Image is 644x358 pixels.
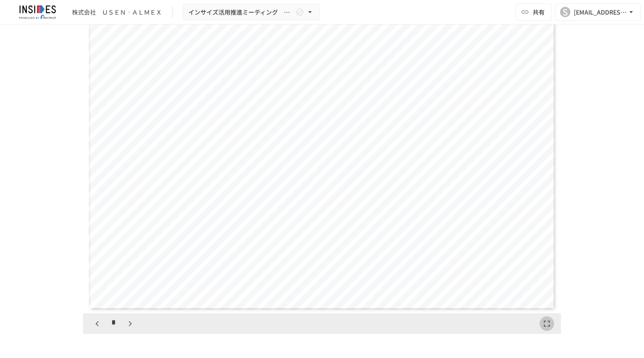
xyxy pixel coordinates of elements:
[560,7,570,17] div: S
[516,3,552,21] button: 共有
[533,7,545,17] span: 共有
[72,8,162,17] div: 株式会社 ＵＳＥＮ‐ＡＬＭＥＸ
[10,5,65,19] img: JmGSPSkPjKwBq77AtHmwC7bJguQHJlCRQfAXtnx4WuV
[183,4,320,21] button: インサイズ活用推進ミーティング ～1回目～
[555,3,641,21] button: S[EMAIL_ADDRESS][DOMAIN_NAME]
[188,7,294,18] span: インサイズ活用推進ミーティング ～1回目～
[574,7,627,18] div: [EMAIL_ADDRESS][DOMAIN_NAME]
